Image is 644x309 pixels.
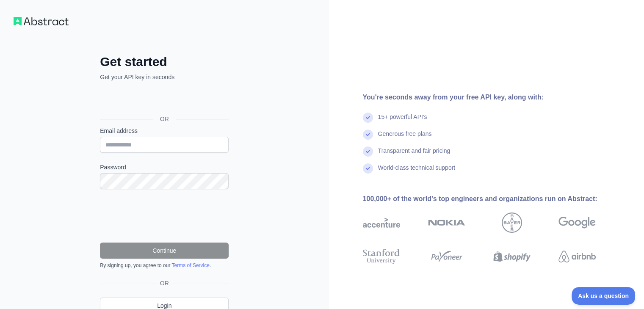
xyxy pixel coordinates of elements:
div: By signing up, you agree to our . [100,262,229,269]
iframe: Sign in with Google Button [96,91,231,109]
img: Workflow [14,17,69,25]
img: shopify [493,247,531,266]
img: check mark [363,163,373,174]
iframe: reCAPTCHA [100,199,229,232]
img: google [558,212,596,233]
div: 15+ powerful API's [378,113,427,130]
div: Transparent and fair pricing [378,146,451,163]
label: Password [100,163,229,171]
img: airbnb [558,247,596,266]
img: check mark [363,146,373,157]
div: World-class technical support [378,163,456,180]
img: bayer [502,212,522,233]
img: nokia [428,212,465,233]
span: OR [157,279,172,287]
p: Get your API key in seconds [100,73,229,81]
div: Generous free plans [378,130,432,146]
span: OR [153,115,176,123]
img: check mark [363,130,373,140]
h2: Get started [100,54,229,69]
div: 100,000+ of the world's top engineers and organizations run on Abstract: [363,194,623,204]
a: Terms of Service [171,262,209,268]
img: payoneer [428,247,465,266]
label: Email address [100,127,229,135]
button: Continue [100,243,229,259]
img: check mark [363,113,373,123]
div: You're seconds away from your free API key, along with: [363,92,623,102]
img: accenture [363,212,400,233]
iframe: Toggle Customer Support [572,287,636,305]
img: stanford university [363,247,400,266]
